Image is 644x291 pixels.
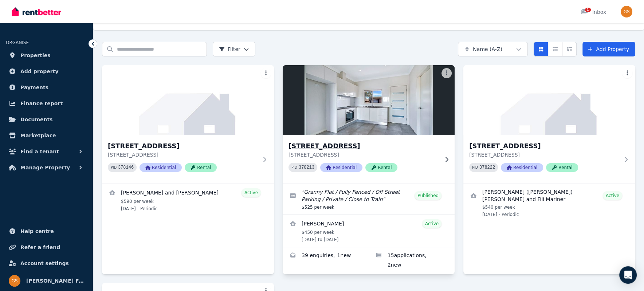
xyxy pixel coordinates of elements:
[261,68,271,78] button: More options
[581,8,606,16] div: Inbox
[365,163,397,172] span: Rental
[320,163,362,172] span: Residential
[20,51,51,60] span: Properties
[6,128,87,143] a: Marketplace
[6,40,29,45] span: ORGANISE
[288,151,439,158] p: [STREET_ADDRESS]
[283,247,369,274] a: Enquiries for 15A Crown St, Riverstone
[6,112,87,127] a: Documents
[472,165,478,169] small: PID
[479,165,495,170] code: 378222
[582,42,635,56] a: Add Property
[118,165,134,170] code: 378146
[20,67,59,76] span: Add property
[463,65,635,135] img: 43 Catalina St, North St Marys
[108,141,258,151] h3: [STREET_ADDRESS]
[299,165,314,170] code: 378213
[102,65,274,135] img: 15 Crown St, Riverstone
[534,42,548,56] button: Card view
[534,42,577,56] div: View options
[6,144,87,159] button: Find a tenant
[20,227,54,236] span: Help centre
[283,65,455,184] a: 15A Crown St, Riverstone[STREET_ADDRESS][STREET_ADDRESS]PID 378213ResidentialRental
[469,141,619,151] h3: [STREET_ADDRESS]
[20,99,63,108] span: Finance report
[473,46,502,53] span: Name (A-Z)
[102,65,274,184] a: 15 Crown St, Riverstone[STREET_ADDRESS][STREET_ADDRESS]PID 378146ResidentialRental
[20,115,53,124] span: Documents
[6,160,87,175] button: Manage Property
[20,243,60,252] span: Refer a friend
[111,165,117,169] small: PID
[621,6,632,17] img: Stanyer Family Super Pty Ltd ATF Stanyer Family Super
[6,240,87,255] a: Refer a friend
[6,48,87,63] a: Properties
[6,96,87,111] a: Finance report
[6,224,87,239] a: Help centre
[12,6,61,17] img: RentBetter
[6,64,87,79] a: Add property
[463,184,635,222] a: View details for Vitaliano (Victor) Pulaa and Fili Mariner
[6,80,87,95] a: Payments
[585,8,591,12] span: 1
[458,42,528,56] button: Name (A-Z)
[20,83,48,92] span: Payments
[140,163,182,172] span: Residential
[108,151,258,158] p: [STREET_ADDRESS]
[283,215,455,247] a: View details for Gem McGuirk
[9,275,20,287] img: Stanyer Family Super Pty Ltd ATF Stanyer Family Super
[278,63,459,137] img: 15A Crown St, Riverstone
[369,247,455,274] a: Applications for 15A Crown St, Riverstone
[102,184,274,216] a: View details for Lemuel and Liberty Ramos
[441,68,452,78] button: More options
[26,276,84,285] span: [PERSON_NAME] Family Super Pty Ltd ATF [PERSON_NAME] Family Super
[185,163,217,172] span: Rental
[20,163,70,172] span: Manage Property
[288,141,439,151] h3: [STREET_ADDRESS]
[622,68,632,78] button: More options
[20,131,56,140] span: Marketplace
[283,184,455,215] a: Edit listing: Granny Flat / Fully Fenced / Off Street Parking / Private / Close to Train
[619,266,637,284] div: Open Intercom Messenger
[219,46,240,53] span: Filter
[213,42,255,56] button: Filter
[469,151,619,158] p: [STREET_ADDRESS]
[20,259,69,268] span: Account settings
[562,42,577,56] button: Expanded list view
[501,163,543,172] span: Residential
[20,147,59,156] span: Find a tenant
[548,42,562,56] button: Compact list view
[546,163,578,172] span: Rental
[291,165,297,169] small: PID
[463,65,635,184] a: 43 Catalina St, North St Marys[STREET_ADDRESS][STREET_ADDRESS]PID 378222ResidentialRental
[6,256,87,271] a: Account settings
